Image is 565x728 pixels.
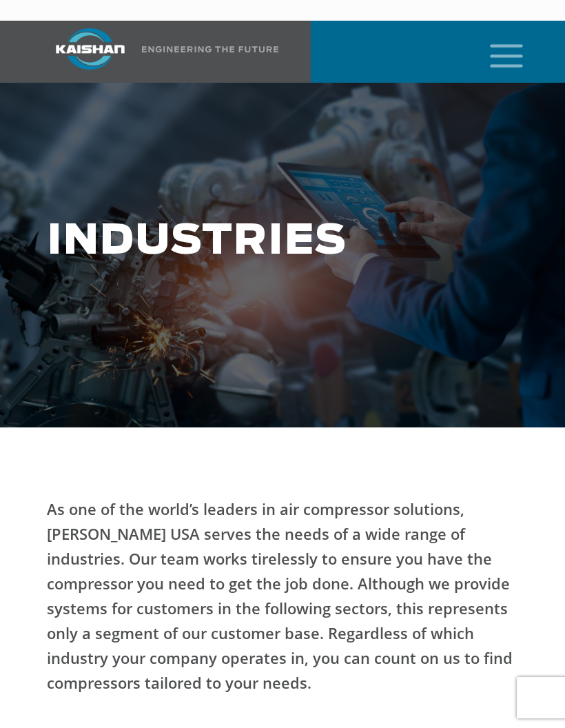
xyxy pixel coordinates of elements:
[47,219,234,265] h1: INDUSTRIES
[484,40,508,63] a: mobile menu
[39,21,279,83] a: Kaishan USA
[142,46,278,52] img: Engineering the future
[47,496,526,695] p: As one of the world’s leaders in air compressor solutions, [PERSON_NAME] USA serves the needs of ...
[39,28,142,70] img: kaishan logo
